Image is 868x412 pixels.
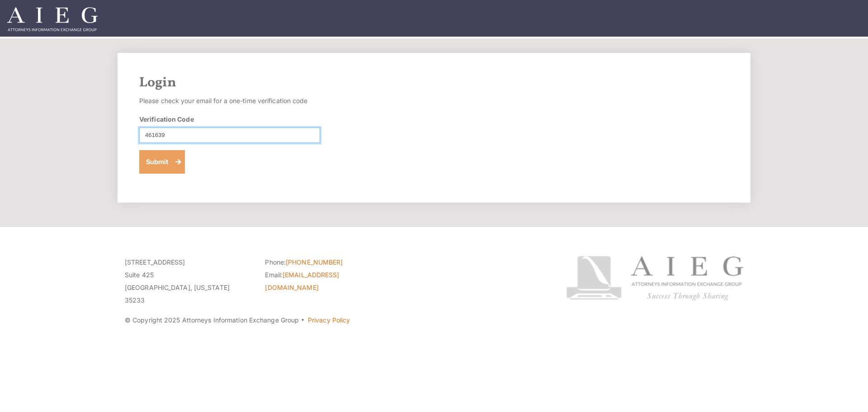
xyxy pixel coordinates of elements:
[7,7,98,31] img: Attorneys Information Exchange Group
[286,258,343,266] a: [PHONE_NUMBER]
[265,256,392,269] li: Phone:
[301,320,305,324] span: ·
[139,114,194,124] label: Verification Code
[139,75,729,91] h2: Login
[308,316,350,324] a: Privacy Policy
[125,314,532,327] p: © Copyright 2025 Attorneys Information Exchange Group
[265,269,392,294] li: Email:
[139,150,185,174] button: Submit
[265,271,339,291] a: [EMAIL_ADDRESS][DOMAIN_NAME]
[139,95,320,107] p: Please check your email for a one-time verification code
[566,256,743,301] img: Attorneys Information Exchange Group logo
[125,256,251,307] p: [STREET_ADDRESS] Suite 425 [GEOGRAPHIC_DATA], [US_STATE] 35233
